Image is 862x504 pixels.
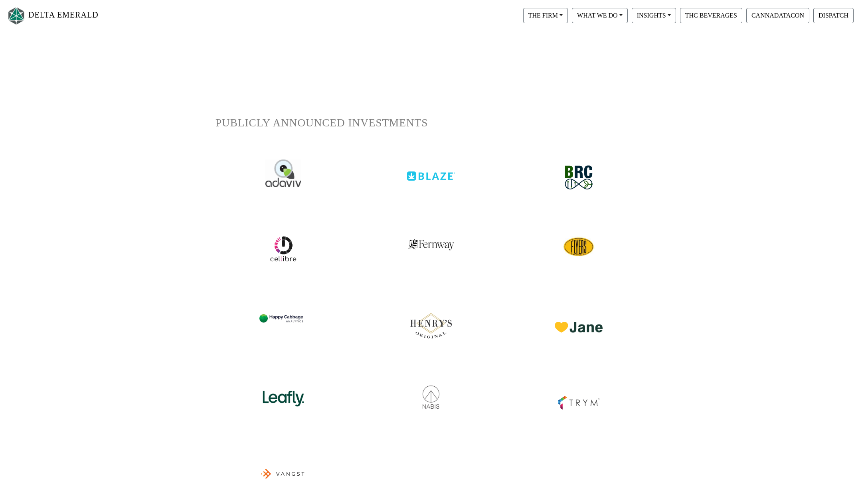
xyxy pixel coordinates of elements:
[632,8,676,23] button: INSIGHTS
[408,231,454,251] img: fernway
[265,159,301,187] img: adaviv
[572,8,628,23] button: WHAT WE DO
[744,12,811,18] a: CANNADATACON
[215,116,646,130] h1: PUBLICLY ANNOUNCED INVESTMENTS
[407,377,455,410] img: nabis
[6,3,99,28] a: DELTA EMERALD
[259,377,307,410] img: leafly
[259,302,307,331] img: hca
[811,12,856,18] a: DISPATCH
[555,377,603,413] img: trym
[6,5,26,26] img: Logo
[269,235,297,263] img: cellibre
[559,159,599,196] img: brc
[259,448,307,498] img: vangst
[680,8,742,23] button: THC BEVERAGES
[678,12,744,18] a: THC BEVERAGES
[407,159,455,181] img: blaze
[813,8,854,23] button: DISPATCH
[523,8,568,23] button: THE FIRM
[563,231,595,263] img: cellibre
[746,8,809,23] button: CANNADATACON
[407,302,455,342] img: henrys
[555,302,603,333] img: jane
